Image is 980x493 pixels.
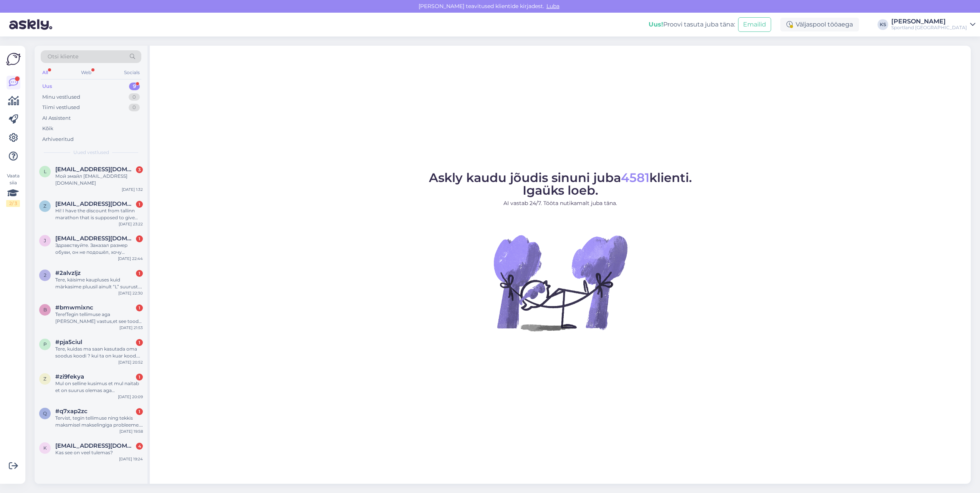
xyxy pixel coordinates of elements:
span: jackhuiston@mail.ru [55,235,135,242]
div: Hi! I have the discount from tallinn marathon that is supposed to give me 25% off, but it does no... [55,207,143,221]
div: Мой эмайл [EMAIL_ADDRESS][DOMAIN_NAME] [55,173,143,187]
div: Tere!Tegin tellimuse aga [PERSON_NAME] vastus,et see toode on laost otsas.Aga e-poes näitab ,et t... [55,311,143,325]
div: [DATE] 1:32 [122,187,143,192]
div: 9 [129,83,140,90]
div: [PERSON_NAME] [891,18,967,25]
span: Askly kaudu jõudis sinuni juba klienti. Igaüks loeb. [429,170,692,198]
div: [DATE] 19:58 [119,428,143,434]
div: 1 [136,408,143,415]
p: AI vastab 24/7. Tööta nutikamalt juba täna. [429,199,692,207]
div: Tere, kuidas ma saan kasutada oma soodus koodi ? kui ta on kuar kood. ostsin just praegu puksid j... [55,346,143,359]
div: [DATE] 21:53 [119,325,143,331]
div: 1 [136,201,143,208]
span: l [44,169,46,174]
span: zigmaskniuksta@gmail.com [55,200,135,207]
div: Socials [122,68,141,78]
div: 2 / 3 [6,200,20,207]
span: Luba [544,3,562,10]
div: 3 [136,166,143,173]
div: [DATE] 22:30 [118,290,143,296]
div: All [41,68,50,78]
div: Kas see on veel tulemas? [55,449,143,456]
span: 2 [44,272,46,278]
div: 0 [129,93,140,101]
div: Tervist, tegin tellimuse ning tekkis maksmisel makselingiga probleeme. Hetkel raha pole maha läin... [55,415,143,428]
div: Väljaspool tööaega [780,18,859,31]
div: Arhiveeritud [42,136,74,143]
span: #2alvzljz [55,270,81,276]
img: Askly Logo [6,52,21,66]
span: #zi9fekya [55,373,84,380]
div: AI Assistent [42,114,71,122]
div: Mul on selline kusimus et mul naitab et on suurus olemas aga [PERSON_NAME] ostukorvi siis eram pole [55,380,143,394]
span: 4581 [621,170,649,185]
span: #bmwmixnc [55,304,93,311]
div: Proovi tasuta juba täna: [649,20,735,29]
div: 1 [136,374,143,381]
div: [DATE] 22:44 [118,256,143,261]
div: Kõik [42,125,53,132]
div: Здравствуйте. Заказал размер обуви, он не подошёл, хочу обменять на размер больше. [55,242,143,256]
a: [PERSON_NAME]Sportland [GEOGRAPHIC_DATA] [891,18,975,31]
span: b [43,307,47,313]
div: 1 [136,339,143,346]
button: Emailid [738,17,771,32]
span: liina.teplaja@gmail.com [55,166,135,173]
div: 1 [136,270,143,277]
div: [DATE] 23:22 [119,221,143,227]
span: p [43,341,47,347]
div: Web [79,68,93,78]
span: k [43,445,47,451]
span: kerli.pallon@mail.ee [55,442,135,449]
span: #q7xap2zc [55,408,88,415]
div: Minu vestlused [42,93,80,101]
img: No Chat active [491,213,629,352]
div: 0 [129,104,140,111]
div: Vaata siia [6,172,20,207]
span: Otsi kliente [48,53,78,61]
span: j [44,238,46,243]
div: Tiimi vestlused [42,104,80,111]
b: Uus! [649,21,663,28]
div: 1 [136,304,143,311]
div: [DATE] 19:24 [119,456,143,462]
span: Uued vestlused [73,149,109,156]
div: Uus [42,83,52,90]
div: [DATE] 20:52 [118,359,143,365]
div: KS [877,19,888,30]
div: [DATE] 20:09 [118,394,143,400]
span: q [43,410,47,416]
div: Tere, käisime kaupluses kuid märkasime pluusil ainult “L” suurust. Oskate ehk öelda, mis pikkuse ... [55,276,143,290]
span: z [43,376,46,382]
div: 4 [136,443,143,450]
div: 1 [136,235,143,242]
span: #pja5ciul [55,339,82,346]
div: Sportland [GEOGRAPHIC_DATA] [891,25,967,31]
span: z [43,203,46,209]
